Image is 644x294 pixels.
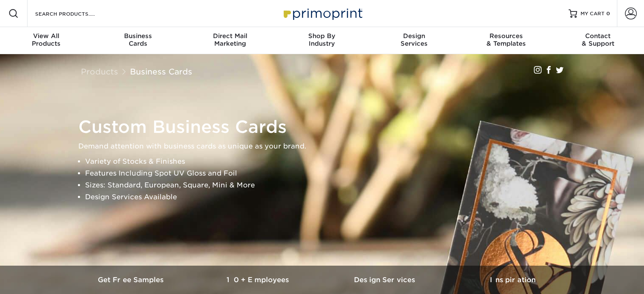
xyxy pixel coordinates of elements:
div: Cards [92,32,184,47]
a: Inspiration [449,266,576,294]
h1: Custom Business Cards [78,117,574,137]
li: Variety of Stocks & Finishes [85,156,574,168]
h3: Design Services [322,276,449,284]
a: BusinessCards [92,27,184,54]
img: Primoprint [280,4,365,22]
li: Features Including Spot UV Gloss and Foil [85,168,574,179]
div: & Support [552,32,644,47]
a: Get Free Samples [68,266,195,294]
input: SEARCH PRODUCTS..... [34,8,117,19]
div: Industry [276,32,368,47]
a: DesignServices [368,27,460,54]
h3: Get Free Samples [68,276,195,284]
h3: 10+ Employees [195,276,322,284]
a: Design Services [322,266,449,294]
h3: Inspiration [449,276,576,284]
div: Services [368,32,460,47]
a: Resources& Templates [460,27,552,54]
span: Design [368,32,460,40]
span: Shop By [276,32,368,40]
span: Direct Mail [184,32,276,40]
a: Shop ByIndustry [276,27,368,54]
a: 10+ Employees [195,266,322,294]
a: Products [81,67,118,76]
a: Direct MailMarketing [184,27,276,54]
span: Resources [460,32,552,40]
span: MY CART [580,10,605,17]
span: Contact [552,32,644,40]
a: Contact& Support [552,27,644,54]
span: Business [92,32,184,40]
div: & Templates [460,32,552,47]
p: Demand attention with business cards as unique as your brand. [78,140,574,152]
a: Business Cards [130,67,192,76]
span: 0 [606,11,610,16]
li: Sizes: Standard, European, Square, Mini & More [85,179,574,191]
li: Design Services Available [85,191,574,203]
div: Marketing [184,32,276,47]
